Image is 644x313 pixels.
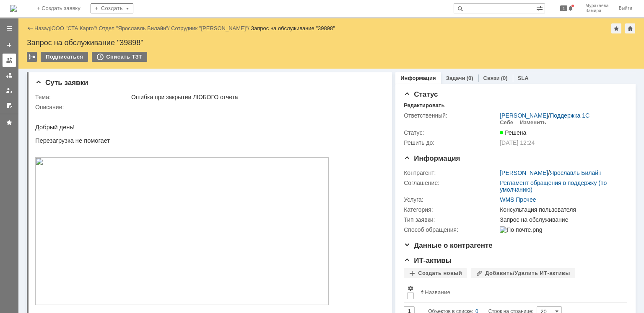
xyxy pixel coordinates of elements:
span: [DATE] 12:24 [500,139,535,146]
span: Замира [585,8,608,13]
span: Настройки [407,285,414,292]
span: Муракаева [585,3,608,8]
div: / [500,169,602,176]
div: | [50,25,51,31]
a: Назад [34,25,50,31]
div: Статус: [404,129,498,136]
a: Регламент обращения в поддержку (по умолчанию) [500,180,607,193]
img: logo [10,5,17,12]
div: Контрагент: [404,169,498,176]
span: Информация [404,154,460,162]
span: Решена [500,129,526,136]
a: [PERSON_NAME] [500,169,548,176]
span: Статус [404,90,438,98]
a: Заявки в моей ответственности [3,69,16,82]
div: Изменить [520,119,546,126]
span: Суть заявки [35,79,88,87]
a: Отдел "Ярославль Билайн" [99,25,168,31]
div: Решить до: [404,139,498,146]
div: / [171,25,251,31]
div: Ответственный: [404,112,498,119]
div: Редактировать [404,102,444,109]
div: / [500,112,589,119]
div: Добавить в избранное [611,23,621,33]
div: Запрос на обслуживание [500,216,623,223]
a: SLA [518,75,529,81]
div: Описание: [35,104,382,110]
a: Мои заявки [3,84,16,97]
div: Тип заявки: [404,216,498,223]
a: Поддержка 1С [550,112,589,119]
div: Услуга: [404,196,498,203]
div: Работа с массовостью [27,52,37,62]
a: ООО "СТА Карго" [52,25,96,31]
a: Заявки на командах [3,54,16,67]
div: Способ обращения: [404,226,498,233]
div: / [52,25,99,31]
span: Email отправителя: [EMAIL_ADDRESS][DOMAIN_NAME] [8,149,137,155]
span: Данные о контрагенте [404,241,493,249]
div: Категория: [404,206,498,213]
a: Задачи [446,75,465,81]
div: Название [425,289,450,295]
div: Себе [500,119,513,126]
div: (0) [501,75,508,81]
div: Создать [91,3,133,13]
span: Расширенный поиск [536,4,545,12]
div: Тема: [35,94,130,100]
span: 1 [560,5,568,11]
span: ИТ-активы [404,257,452,264]
th: Название [417,282,621,303]
div: / [99,25,171,31]
div: Соглашение: [404,180,498,186]
a: Сотрудник "[PERSON_NAME]" [171,25,248,31]
div: Ошибка при закрытии ЛЮБОГО отчета [131,94,380,100]
img: По почте.png [500,226,542,233]
a: [PERSON_NAME] [500,112,548,119]
a: Связи [483,75,500,81]
div: Запрос на обслуживание "39898" [251,25,335,31]
a: Перейти на домашнюю страницу [10,5,17,12]
a: Информация [400,75,436,81]
a: Создать заявку [3,38,16,52]
div: Консультация пользователя [500,206,623,213]
a: WMS Прочее [500,196,536,203]
a: Мои согласования [3,99,16,112]
a: Ярославль Билайн [550,169,602,176]
div: (0) [467,75,473,81]
div: Сделать домашней страницей [625,23,635,33]
div: Запрос на обслуживание "39898" [27,38,636,47]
